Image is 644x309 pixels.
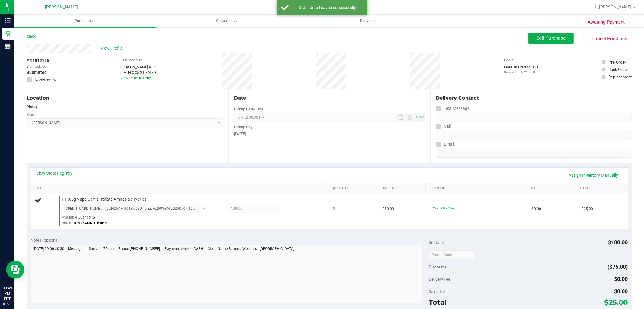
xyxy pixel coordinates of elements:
[587,33,632,44] button: Cancel Purchase
[292,5,363,11] div: Order detail saved successfully
[234,94,425,102] div: Date
[120,58,143,63] label: Last Modified
[333,206,335,212] span: 2
[432,207,454,210] span: 75cart: 75% off line
[608,59,626,65] div: Pre-Order
[47,64,48,69] span: -
[3,285,12,302] p: 03:49 PM EDT
[156,18,297,24] span: Customers
[27,94,223,102] div: Location
[5,31,11,37] inline-svg: Retail
[3,302,12,306] p: 08/20
[27,69,47,76] span: Submitted
[37,170,73,176] a: View State Registry
[156,15,298,27] a: Customers
[381,186,423,191] a: Unit Price
[429,261,447,272] span: Discounts
[429,240,444,245] span: Subtotal
[436,131,632,140] input: Format: (999) 999-9999
[430,186,522,191] a: Discount
[101,45,125,51] span: View Profile
[565,170,622,180] a: Assign Inventory Manually
[62,213,215,225] div: Available Quantity:
[429,250,476,259] input: Promo Code
[383,206,394,212] span: $50.00
[234,124,252,130] label: Pickup Day
[5,18,11,24] inline-svg: Inventory
[436,113,632,122] input: Format: (999) 999-9999
[429,298,447,307] span: Total
[614,288,628,294] span: $0.00
[120,76,151,80] a: View Order Activity
[608,66,628,72] div: Back Order
[62,196,146,202] span: FT 0.5g Vape Cart Distillate Amnesia (Hybrid)
[5,44,11,50] inline-svg: Reports
[6,261,24,279] iframe: Resource center
[234,131,425,137] div: [DATE]
[27,64,46,69] span: BioTrack ID:
[608,74,632,80] div: Replacement
[582,206,593,212] span: $25.00
[537,35,566,41] span: Edit Purchase
[352,18,385,24] span: Deliveries
[27,34,36,38] a: Back
[608,264,628,270] span: ($75.00)
[36,186,325,191] a: SKU
[504,70,538,74] p: Original ID: 316238759
[604,298,628,307] span: $25.00
[429,289,446,294] span: Sales Tax
[504,58,514,63] label: Origin
[120,64,158,70] div: [PERSON_NAME] API
[298,15,439,27] a: Deliveries
[578,186,620,191] a: Total
[332,186,374,191] a: Quantity
[14,15,156,27] a: Purchases
[504,64,538,74] div: Flourish External API
[45,5,78,10] span: [PERSON_NAME]
[528,33,574,44] button: Edit Purchase
[62,221,72,225] span: Batch:
[436,140,454,149] label: Email
[120,70,158,75] div: [DATE] 3:35:24 PM EDT
[429,277,450,281] span: Delivery Fee
[73,221,108,225] span: JUN25AMN01B-0630
[608,239,628,245] span: $100.00
[35,77,56,83] span: Needs review
[529,186,571,191] a: Tax
[31,238,60,242] span: Notes (optional)
[27,58,49,64] span: # 11819135
[27,105,38,109] strong: Pickup
[593,5,633,9] span: Hi, [PERSON_NAME]!
[614,276,628,282] span: $0.00
[436,122,451,131] label: Call
[436,94,632,102] div: Delivery Contact
[93,215,95,219] span: 6
[27,112,35,117] label: Store
[588,19,625,26] span: Awaiting Payment
[14,18,156,24] span: Purchases
[532,206,541,212] span: $0.00
[234,107,263,112] label: Pickup Date/Time
[436,104,470,113] label: Text Message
